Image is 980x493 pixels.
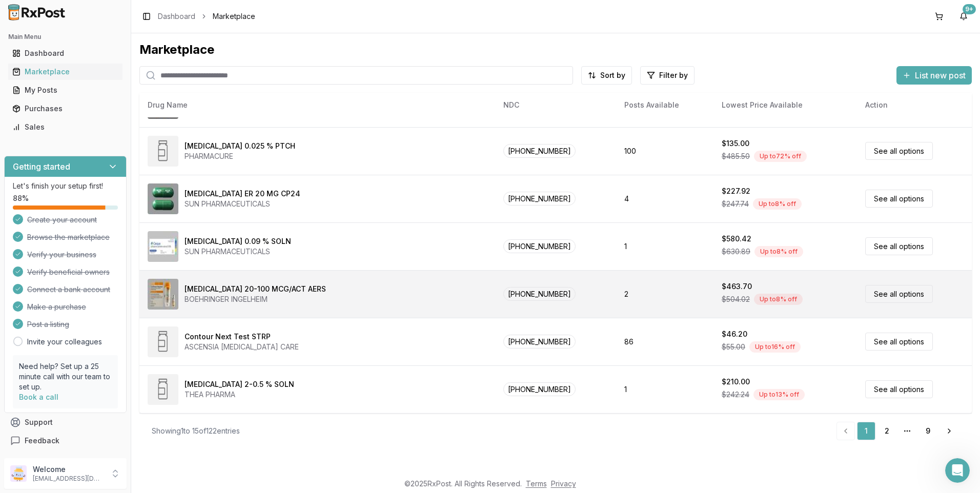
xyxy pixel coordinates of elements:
[722,329,747,339] div: $46.20
[27,284,110,295] span: Connect a bank account
[8,118,122,136] a: Sales
[865,285,933,303] a: See all options
[600,70,625,80] span: Sort by
[722,342,745,352] span: $55.00
[722,377,750,387] div: $210.00
[896,71,972,81] a: List new post
[12,85,118,95] div: My Posts
[896,66,972,85] button: List new post
[148,374,178,405] img: Cosopt 2-0.5 % SOLN
[915,69,966,81] span: List new post
[616,127,713,175] td: 100
[185,284,326,294] div: [MEDICAL_DATA] 20-100 MCG/ACT AERS
[551,479,576,488] a: Privacy
[185,332,271,342] div: Contour Next Test STRP
[865,380,933,398] a: See all options
[8,44,122,63] a: Dashboard
[526,479,547,488] a: Terms
[185,151,295,161] div: PHARMACURE
[722,151,750,161] span: $485.50
[158,11,195,22] a: Dashboard
[722,138,749,149] div: $135.00
[13,160,70,173] h3: Getting started
[148,326,178,357] img: Contour Next Test STRP
[503,335,576,348] span: [PHONE_NUMBER]
[753,198,802,210] div: Up to 8 % off
[713,93,857,117] th: Lowest Price Available
[865,190,933,208] a: See all options
[139,93,495,117] th: Drug Name
[503,382,576,396] span: [PHONE_NUMBER]
[4,4,70,20] img: RxPost Logo
[4,413,127,432] button: Support
[19,393,58,401] a: Book a call
[10,465,27,482] img: User avatar
[503,144,576,158] span: [PHONE_NUMBER]
[722,281,752,292] div: $463.70
[152,426,240,436] div: Showing 1 to 15 of 122 entries
[27,232,110,242] span: Browse the marketplace
[616,222,713,270] td: 1
[27,337,102,347] a: Invite your colleagues
[722,294,750,304] span: $504.02
[640,66,695,85] button: Filter by
[754,151,807,162] div: Up to 72 % off
[4,119,127,135] button: Sales
[12,104,118,114] div: Purchases
[722,199,749,209] span: $247.74
[616,93,713,117] th: Posts Available
[939,422,959,440] a: Go to next page
[27,215,97,225] span: Create your account
[616,318,713,365] td: 86
[616,175,713,222] td: 4
[27,319,69,330] span: Post a listing
[8,99,122,118] a: Purchases
[495,93,616,117] th: NDC
[27,250,96,260] span: Verify your business
[8,63,122,81] a: Marketplace
[865,333,933,351] a: See all options
[12,122,118,132] div: Sales
[185,246,291,257] div: SUN PHARMACEUTICALS
[27,267,110,277] span: Verify beneficial owners
[185,389,294,400] div: THEA PHARMA
[185,199,300,209] div: SUN PHARMACEUTICALS
[4,45,127,61] button: Dashboard
[185,342,299,352] div: ASCENSIA [MEDICAL_DATA] CARE
[865,237,933,255] a: See all options
[722,186,750,196] div: $227.92
[25,436,59,446] span: Feedback
[616,365,713,413] td: 1
[12,67,118,77] div: Marketplace
[185,379,294,389] div: [MEDICAL_DATA] 2-0.5 % SOLN
[749,341,801,353] div: Up to 16 % off
[503,239,576,253] span: [PHONE_NUMBER]
[185,294,326,304] div: BOEHRINGER INGELHEIM
[616,270,713,318] td: 2
[8,33,122,41] h2: Main Menu
[955,8,972,25] button: 9+
[503,192,576,206] span: [PHONE_NUMBER]
[33,475,104,483] p: [EMAIL_ADDRESS][DOMAIN_NAME]
[4,82,127,98] button: My Posts
[148,136,178,167] img: Capsaicin 0.025 % PTCH
[945,458,970,483] iframe: Intercom live chat
[13,181,118,191] p: Let's finish your setup first!
[185,236,291,246] div: [MEDICAL_DATA] 0.09 % SOLN
[13,193,29,203] span: 88 %
[139,42,972,58] div: Marketplace
[857,93,972,117] th: Action
[754,294,803,305] div: Up to 8 % off
[659,70,688,80] span: Filter by
[581,66,632,85] button: Sort by
[185,141,295,151] div: [MEDICAL_DATA] 0.025 % PTCH
[722,234,751,244] div: $580.42
[722,389,749,400] span: $242.24
[33,464,104,475] p: Welcome
[865,142,933,160] a: See all options
[754,246,803,257] div: Up to 8 % off
[753,389,805,400] div: Up to 13 % off
[918,422,937,440] a: 9
[12,48,118,58] div: Dashboard
[185,189,300,199] div: [MEDICAL_DATA] ER 20 MG CP24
